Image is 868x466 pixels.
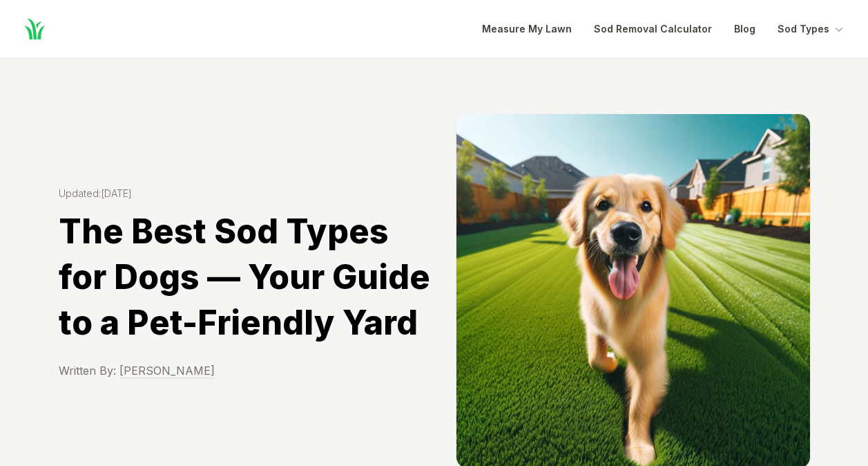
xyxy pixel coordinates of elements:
a: Written By: [PERSON_NAME] [59,362,215,379]
time: Updated: [DATE] [59,187,434,201]
h1: The Best Sod Types for Dogs — Your Guide to a Pet-Friendly Yard [59,209,434,346]
span: [PERSON_NAME] [119,364,215,379]
a: Blog [734,21,755,37]
button: Sod Types [778,21,846,37]
a: Measure My Lawn [482,21,572,37]
a: Sod Removal Calculator [594,21,712,37]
